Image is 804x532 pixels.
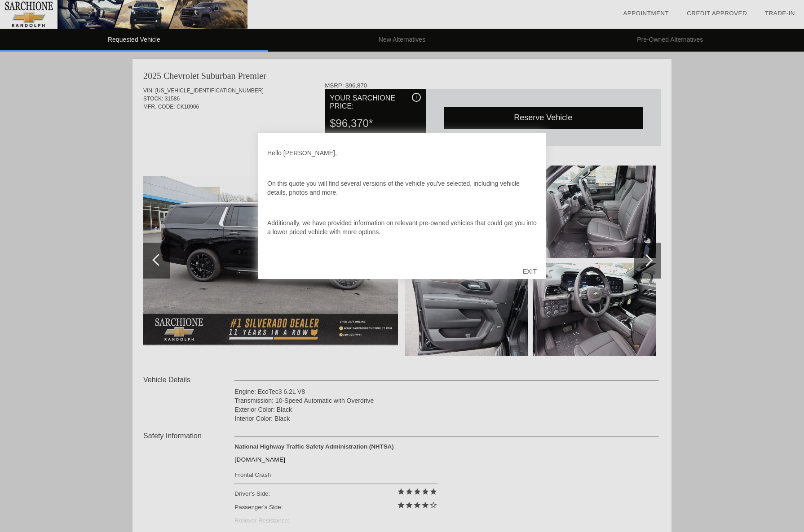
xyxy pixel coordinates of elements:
a: Appointment [623,10,669,17]
div: EXIT [514,258,546,285]
a: Credit Approved [687,10,747,17]
iframe: Chat Assistance [626,379,804,532]
p: Once you’ve browsed the details in this quote, don’t forget to click on or to take the next step. [267,258,537,276]
p: Additionally, we have provided information on relevant pre-owned vehicles that could get you into... [267,218,537,236]
a: Trade-In [765,10,795,17]
p: Hello [PERSON_NAME], [267,148,537,157]
p: On this quote you will find several versions of the vehicle you’ve selected, including vehicle de... [267,179,537,197]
